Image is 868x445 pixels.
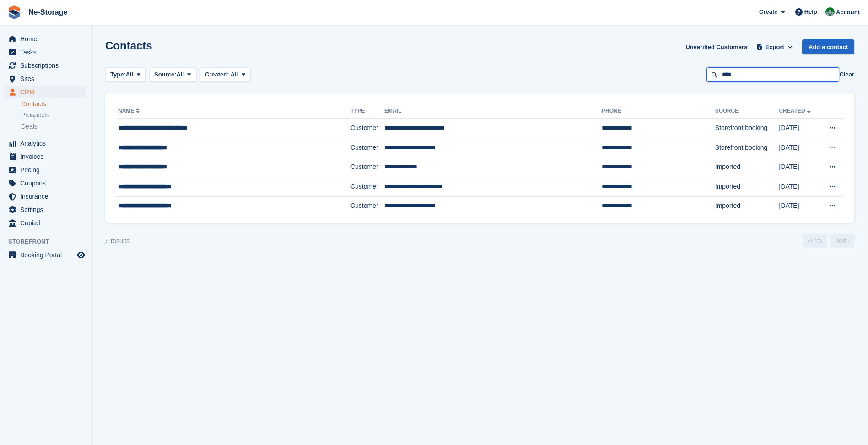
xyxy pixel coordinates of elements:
[801,234,856,248] nav: Page
[715,196,779,216] td: Imported
[350,104,384,119] th: Type
[21,111,49,119] span: Prospects
[126,70,134,79] span: All
[20,86,75,98] span: CRM
[5,137,86,150] a: menu
[766,43,784,52] span: Export
[154,70,176,79] span: Source:
[75,250,86,260] a: Preview store
[682,39,751,54] a: Unverified Customers
[715,104,779,119] th: Source
[20,72,75,85] span: Sites
[205,71,229,78] span: Created:
[602,104,715,119] th: Phone
[5,190,86,203] a: menu
[384,104,602,119] th: Email
[20,163,75,176] span: Pricing
[5,150,86,163] a: menu
[715,177,779,196] td: Imported
[21,122,86,131] a: Deals
[177,70,184,79] span: All
[105,39,152,52] h1: Contacts
[804,7,817,16] span: Help
[231,71,238,78] span: All
[5,217,86,229] a: menu
[779,108,813,114] a: Created
[20,190,75,203] span: Insurance
[755,39,795,54] button: Export
[5,177,86,190] a: menu
[779,157,820,177] td: [DATE]
[715,119,779,138] td: Storefront booking
[105,67,146,82] button: Type: All
[5,249,86,261] a: menu
[21,100,86,109] a: Contacts
[20,203,75,216] span: Settings
[20,59,75,72] span: Subscriptions
[21,110,86,120] a: Prospects
[110,70,126,79] span: Type:
[779,196,820,216] td: [DATE]
[715,157,779,177] td: Imported
[20,150,75,163] span: Invoices
[836,8,860,17] span: Account
[5,86,86,98] a: menu
[803,234,827,248] a: Previous
[802,39,854,54] a: Add a contact
[105,236,129,246] div: 5 results
[5,72,86,85] a: menu
[20,217,75,229] span: Capital
[25,5,71,20] a: Ne-Storage
[830,234,854,248] a: Next
[118,108,141,114] a: Name
[779,177,820,196] td: [DATE]
[715,138,779,157] td: Storefront booking
[839,70,854,79] button: Clear
[149,67,196,82] button: Source: All
[825,7,835,16] img: Charlotte Nesbitt
[5,46,86,59] a: menu
[779,119,820,138] td: [DATE]
[350,196,384,216] td: Customer
[20,137,75,150] span: Analytics
[20,46,75,59] span: Tasks
[7,5,21,19] img: stora-icon-8386f47178a22dfd0bd8f6a31ec36ba5ce8667c1dd55bd0f319d3a0aa187defe.svg
[5,203,86,216] a: menu
[5,163,86,176] a: menu
[8,237,91,246] span: Storefront
[779,138,820,157] td: [DATE]
[200,67,250,82] button: Created: All
[350,157,384,177] td: Customer
[5,59,86,72] a: menu
[350,119,384,138] td: Customer
[20,177,75,190] span: Coupons
[20,249,75,261] span: Booking Portal
[350,138,384,157] td: Customer
[759,7,777,16] span: Create
[21,122,38,131] span: Deals
[20,33,75,45] span: Home
[5,33,86,45] a: menu
[350,177,384,196] td: Customer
